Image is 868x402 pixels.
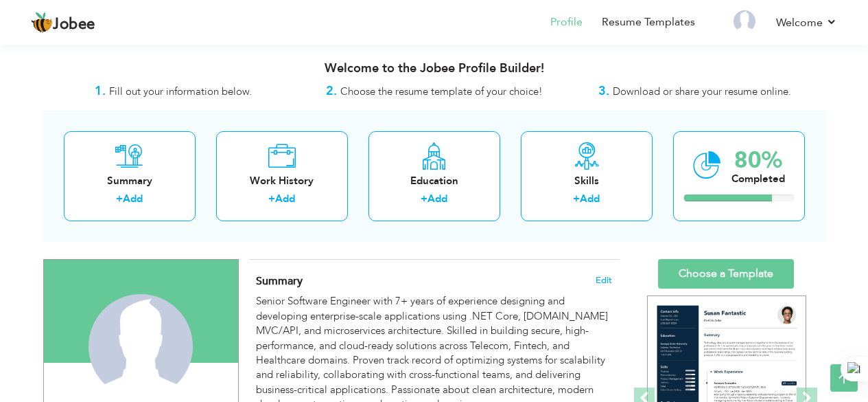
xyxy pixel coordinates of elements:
label: + [116,192,123,206]
a: Add [275,192,295,205]
label: + [573,192,580,206]
span: Choose the resume template of your choice! [340,85,543,98]
label: + [421,192,427,206]
span: Download or share your resume online. [613,85,791,98]
div: Summary [75,174,185,188]
img: jobee.io [31,12,53,34]
a: Add [580,192,600,205]
a: Add [123,192,143,205]
h4: Adding a summary is a quick and easy way to highlight your experience and interests. [256,274,611,288]
a: Jobee [31,12,95,34]
h3: Welcome to the Jobee Profile Builder! [43,62,825,76]
span: Summary [256,273,303,289]
img: Profile Img [734,10,755,32]
strong: 3. [598,82,609,100]
span: Jobee [53,17,95,32]
img: Ahmad Ali Chishti [89,294,193,399]
a: Profile [550,14,583,30]
span: Edit [596,276,612,285]
label: + [268,192,275,206]
a: Choose a Template [658,259,794,289]
strong: 2. [326,82,337,100]
div: Skills [532,174,642,188]
div: Education [379,174,489,188]
a: Resume Templates [602,14,695,30]
a: Add [427,192,447,205]
span: Fill out your information below. [109,85,252,98]
div: Work History [227,174,337,188]
div: Completed [731,172,785,186]
div: 80% [731,149,785,172]
a: Welcome [776,14,837,31]
strong: 1. [95,82,106,100]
